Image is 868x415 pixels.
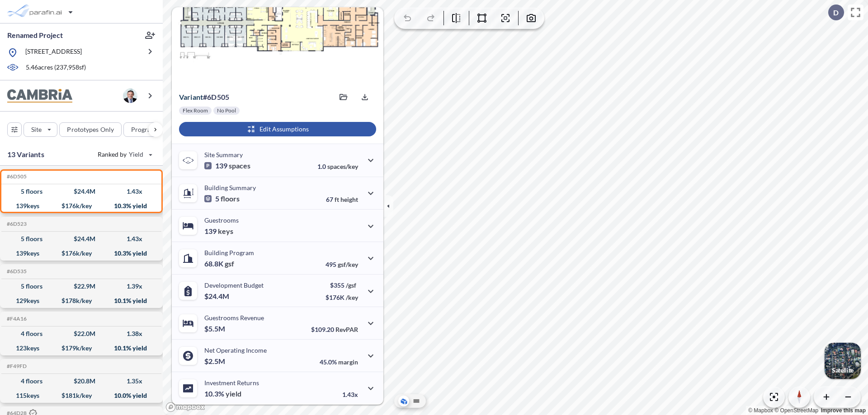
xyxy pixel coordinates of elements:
[346,281,356,289] span: /gsf
[123,122,172,137] button: Program
[5,363,27,369] h5: Click to copy the code
[218,227,233,236] span: keys
[7,149,44,160] p: 13 Variants
[67,125,114,134] p: Prototypes Only
[821,407,866,414] a: Improve this map
[31,125,42,134] p: Site
[340,196,358,203] span: height
[825,343,861,379] button: Switcher ImageSatellite
[204,227,233,236] p: 139
[204,151,243,159] p: Site Summary
[411,396,422,406] button: Site Plan
[325,294,358,301] p: $176K
[204,346,267,354] p: Net Operating Income
[325,281,358,289] p: $355
[204,259,234,268] p: 68.8K
[5,173,27,180] h5: Click to copy the code
[129,150,144,159] span: Yield
[774,407,818,414] a: OpenStreetMap
[26,63,86,73] p: 5.46 acres ( 237,958 sf)
[398,396,409,406] button: Aerial View
[833,9,839,17] p: D
[25,47,82,58] p: [STREET_ADDRESS]
[179,122,376,136] button: Edit Assumptions
[204,249,254,256] p: Building Program
[59,122,122,137] button: Prototypes Only
[325,261,358,268] p: 495
[7,89,72,103] img: BrandImage
[217,107,236,114] p: No Pool
[338,358,358,366] span: margin
[326,196,358,203] p: 67
[204,216,239,224] p: Guestrooms
[131,125,156,134] p: Program
[204,314,264,322] p: Guestrooms Revenue
[5,316,27,322] h5: Click to copy the code
[226,389,241,398] span: yield
[832,367,854,374] p: Satellite
[204,357,226,366] p: $2.5M
[204,281,264,289] p: Development Budget
[179,93,203,101] span: Variant
[225,259,234,268] span: gsf
[24,122,57,137] button: Site
[335,196,339,203] span: ft
[7,30,63,40] p: Renamed Project
[204,379,259,387] p: Investment Returns
[825,343,861,379] img: Switcher Image
[204,161,250,170] p: 139
[338,261,358,268] span: gsf/key
[165,402,205,412] a: Mapbox homepage
[748,407,773,414] a: Mapbox
[90,147,158,162] button: Ranked by Yield
[335,326,358,333] span: RevPAR
[204,184,256,191] p: Building Summary
[5,268,27,275] h5: Click to copy the code
[327,163,358,170] span: spaces/key
[311,326,358,333] p: $109.20
[346,294,358,301] span: /key
[317,163,358,170] p: 1.0
[204,389,241,398] p: 10.3%
[204,324,226,333] p: $5.5M
[123,89,137,103] img: user logo
[179,93,229,102] p: # 6d505
[183,107,208,114] p: Flex Room
[204,194,240,203] p: 5
[342,391,358,398] p: 1.43x
[204,292,231,301] p: $24.4M
[229,161,250,170] span: spaces
[320,358,358,366] p: 45.0%
[221,194,240,203] span: floors
[5,221,27,227] h5: Click to copy the code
